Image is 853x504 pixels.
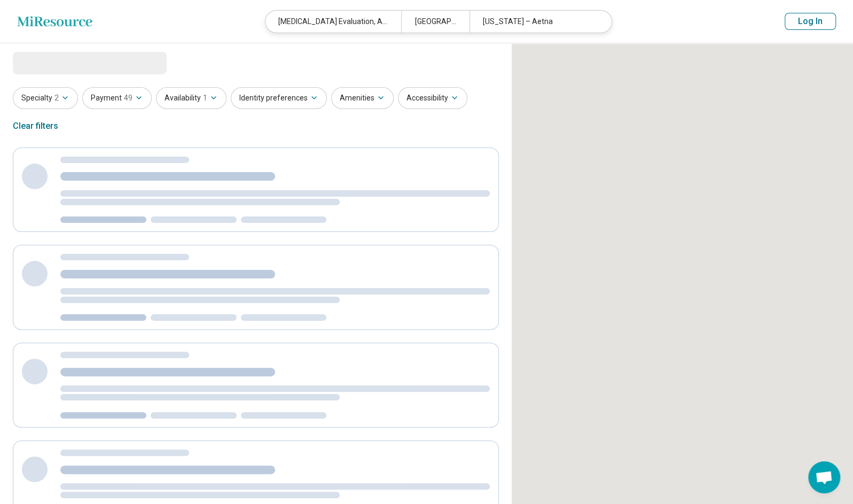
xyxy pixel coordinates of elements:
[469,11,605,33] div: [US_STATE] – Aetna
[82,87,152,109] button: Payment49
[331,87,394,109] button: Amenities
[13,113,58,139] div: Clear filters
[13,87,78,109] button: Specialty2
[401,11,469,33] div: [GEOGRAPHIC_DATA][PERSON_NAME]
[203,92,207,104] span: 1
[785,13,836,30] button: Log In
[13,52,103,73] span: Loading...
[156,87,226,109] button: Availability1
[231,87,327,109] button: Identity preferences
[398,87,467,109] button: Accessibility
[265,11,401,33] div: [MEDICAL_DATA] Evaluation, Anxiety
[808,461,840,493] a: Open chat
[124,92,132,104] span: 49
[54,92,59,104] span: 2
